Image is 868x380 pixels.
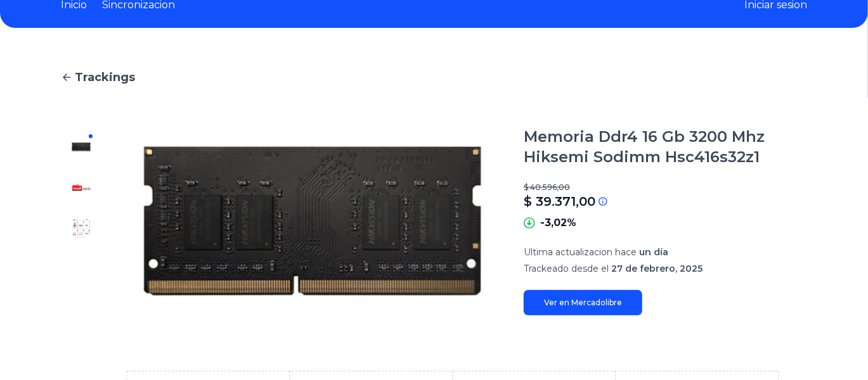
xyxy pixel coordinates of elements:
span: Trackeado desde el [524,263,609,274]
span: Ultima actualizacion hace [524,246,637,258]
a: Ver en Mercadolibre [524,290,642,315]
img: Memoria Ddr4 16 Gb 3200 Mhz Hiksemi Sodimm Hsc416s32z1 [71,218,91,238]
p: $ 40.596,00 [524,182,807,193]
img: Memoria Ddr4 16 Gb 3200 Mhz Hiksemi Sodimm Hsc416s32z1 [71,137,91,157]
span: Trackings [75,68,135,86]
img: Memoria Ddr4 16 Gb 3200 Mhz Hiksemi Sodimm Hsc416s32z1 [71,177,91,198]
p: $ 39.371,00 [524,193,595,210]
h1: Memoria Ddr4 16 Gb 3200 Mhz Hiksemi Sodimm Hsc416s32z1 [524,127,807,167]
p: -3,02% [540,215,576,231]
span: un día [639,246,668,258]
a: Trackings [61,68,807,86]
img: Memoria Ddr4 16 Gb 3200 Mhz Hiksemi Sodimm Hsc416s32z1 [127,127,498,315]
span: 27 de febrero, 2025 [611,263,703,274]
